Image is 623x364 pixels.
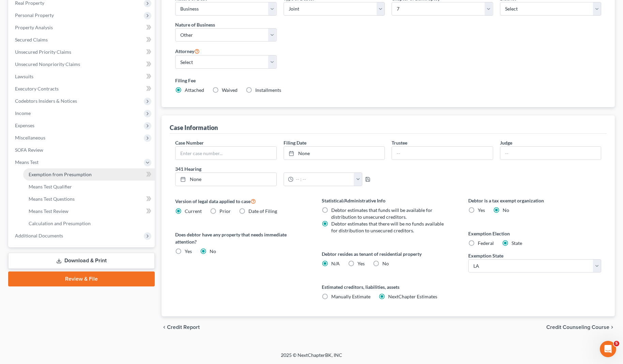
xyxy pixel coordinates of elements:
a: Unsecured Priority Claims [10,46,155,58]
input: Enter case number... [176,147,276,160]
span: Debtor estimates that there will be no funds available for distribution to unsecured creditors. [331,221,444,233]
label: Version of legal data applied to case [175,197,308,205]
label: Attorney [175,47,200,55]
a: Secured Claims [10,34,155,46]
a: None [176,173,276,186]
i: chevron_left [162,325,167,330]
label: Estimated creditors, liabilities, assets [322,283,455,291]
span: Additional Documents [15,233,63,238]
span: Executory Contracts [15,86,59,92]
label: Exemption Election [468,230,601,237]
span: Waived [222,87,238,93]
a: Exemption from Presumption [23,168,155,181]
span: Yes [358,261,365,266]
span: Expenses [15,122,34,128]
span: Means Test Questions [29,196,75,202]
span: Yes [478,207,485,213]
span: Exemption from Presumption [29,171,92,177]
span: Installments [255,87,281,93]
a: None [284,147,385,160]
button: Credit Counseling Course chevron_right [546,325,615,330]
span: No [503,207,509,213]
span: Codebtors Insiders & Notices [15,98,77,104]
a: Means Test Review [23,205,155,217]
span: Unsecured Priority Claims [15,49,71,55]
label: Does debtor have any property that needs immediate attention? [175,231,308,245]
a: Property Analysis [10,21,155,34]
a: Means Test Qualifier [23,181,155,193]
span: Means Test [15,159,39,165]
span: Date of Filing [248,208,277,214]
span: Secured Claims [15,37,48,43]
span: 5 [614,341,619,346]
span: Federal [478,240,494,246]
span: Yes [185,248,192,254]
span: Credit Counseling Course [546,325,609,330]
iframe: Intercom live chat [600,341,616,357]
a: SOFA Review [10,144,155,156]
label: Filing Date [284,139,306,146]
span: Debtor estimates that funds will be available for distribution to unsecured creditors. [331,207,432,220]
a: Lawsuits [10,70,155,83]
label: 341 Hearing [172,165,388,172]
span: Unsecured Nonpriority Claims [15,61,80,67]
span: Miscellaneous [15,135,45,140]
span: Manually Estimate [331,294,370,299]
label: Exemption State [468,252,503,259]
span: Calculation and Presumption [29,220,91,226]
span: Personal Property [15,12,54,18]
span: Property Analysis [15,24,53,30]
span: Means Test Qualifier [29,184,72,189]
span: Current [185,208,202,214]
span: State [512,240,522,246]
a: Executory Contracts [10,83,155,95]
label: Statistical/Administrative Info [322,197,455,204]
input: -- [500,147,601,160]
span: Means Test Review [29,208,69,214]
span: No [210,248,216,254]
label: Judge [500,139,512,146]
span: Income [15,110,31,116]
input: -- : -- [293,173,354,186]
button: chevron_left Credit Report [162,325,200,330]
a: Calculation and Presumption [23,217,155,230]
span: Attached [185,87,204,93]
label: Debtor is a tax exempt organization [468,197,601,204]
span: Lawsuits [15,73,33,79]
span: SOFA Review [15,147,43,153]
div: 2025 © NextChapterBK, INC [117,352,506,364]
span: Prior [219,208,231,214]
a: Unsecured Nonpriority Claims [10,58,155,70]
span: Credit Report [167,325,200,330]
label: Nature of Business [175,21,215,28]
div: Case Information [170,123,218,132]
i: chevron_right [609,325,615,330]
span: N/A [331,261,340,266]
a: Means Test Questions [23,193,155,205]
label: Filing Fee [175,77,601,84]
label: Case Number [175,139,204,146]
label: Debtor resides as tenant of residential property [322,250,455,258]
span: No [382,261,389,266]
label: Trustee [392,139,407,146]
a: Review & File [8,271,155,286]
span: NextChapter Estimates [388,294,437,299]
a: Download & Print [8,253,155,269]
input: -- [392,147,493,160]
